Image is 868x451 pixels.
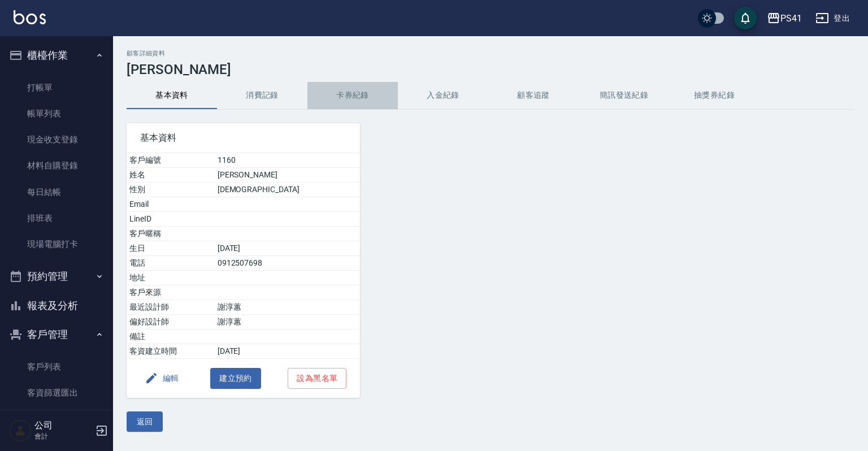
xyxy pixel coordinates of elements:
button: 基本資料 [127,82,217,109]
button: 登出 [811,8,854,29]
td: 1160 [215,153,361,168]
td: 謝淳蕙 [215,315,361,329]
td: 偏好設計師 [127,315,215,329]
td: Email [127,197,215,212]
button: 建立預約 [210,368,261,389]
button: 編輯 [140,368,184,389]
td: 生日 [127,241,215,256]
td: 最近設計師 [127,300,215,315]
td: 電話 [127,256,215,271]
button: 預約管理 [5,262,108,291]
h5: 公司 [34,420,92,431]
button: PS41 [762,7,806,30]
h3: [PERSON_NAME] [127,62,854,77]
button: save [734,7,757,29]
td: [DEMOGRAPHIC_DATA] [215,183,361,197]
a: 帳單列表 [5,101,108,127]
button: 抽獎券紀錄 [669,82,759,109]
a: 打帳單 [5,75,108,101]
td: 謝淳蕙 [215,300,361,315]
td: 客戶暱稱 [127,227,215,241]
button: 入金紀錄 [398,82,488,109]
button: 返回 [127,411,163,432]
button: 消費記錄 [217,82,307,109]
td: [PERSON_NAME] [215,168,361,183]
a: 現場電腦打卡 [5,231,108,257]
td: 地址 [127,271,215,285]
td: 姓名 [127,168,215,183]
a: 客戶列表 [5,354,108,380]
a: 排班表 [5,205,108,231]
button: 設為黑名單 [288,368,346,389]
td: 客戶來源 [127,285,215,300]
td: [DATE] [215,344,361,359]
a: 卡券管理 [5,406,108,432]
button: 客戶管理 [5,320,108,349]
button: 卡券紀錄 [307,82,398,109]
button: 櫃檯作業 [5,41,108,70]
a: 客資篩選匯出 [5,380,108,406]
td: 性別 [127,183,215,197]
div: PS41 [780,11,802,25]
td: [DATE] [215,241,361,256]
button: 簡訊發送紀錄 [579,82,669,109]
img: Logo [14,10,46,24]
td: 備註 [127,329,215,344]
p: 會計 [34,431,92,441]
img: Person [9,419,32,442]
span: 基本資料 [140,132,346,144]
a: 材料自購登錄 [5,153,108,179]
td: LineID [127,212,215,227]
a: 現金收支登錄 [5,127,108,153]
button: 顧客追蹤 [488,82,579,109]
button: 報表及分析 [5,291,108,320]
td: 0912507698 [215,256,361,271]
td: 客戶編號 [127,153,215,168]
a: 每日結帳 [5,179,108,205]
h2: 顧客詳細資料 [127,50,854,57]
td: 客資建立時間 [127,344,215,359]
